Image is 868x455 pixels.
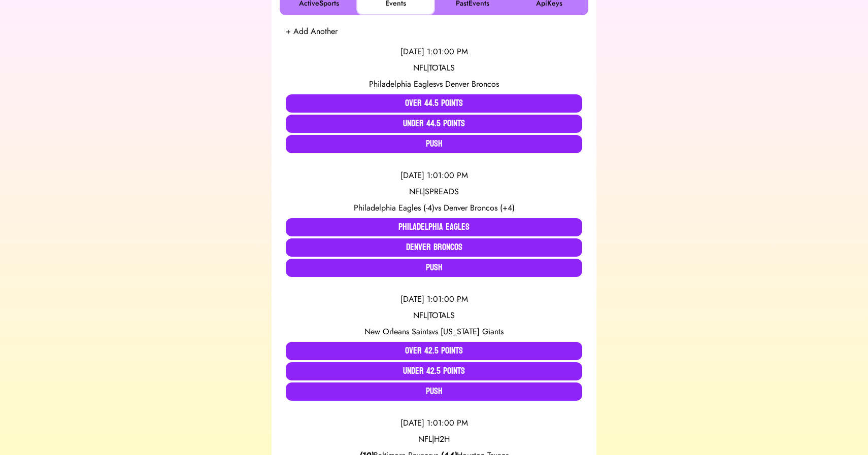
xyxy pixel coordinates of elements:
button: Denver Broncos [286,238,582,257]
div: [DATE] 1:01:00 PM [286,169,582,182]
button: Push [286,382,582,401]
button: Under 42.5 Points [286,362,582,380]
span: Philadelphia Eagles (-4) [354,202,435,214]
button: + Add Another [286,25,338,38]
button: Philadelphia Eagles [286,218,582,236]
div: [DATE] 1:01:00 PM [286,293,582,305]
span: Philadelphia Eagles [369,78,436,90]
div: NFL | TOTALS [286,309,582,322]
button: Over 42.5 Points [286,342,582,360]
div: vs [286,326,582,338]
button: Under 44.5 Points [286,115,582,133]
div: NFL | TOTALS [286,62,582,74]
div: vs [286,78,582,90]
span: [US_STATE] Giants [441,326,504,337]
span: Denver Broncos [445,78,499,90]
div: [DATE] 1:01:00 PM [286,417,582,429]
button: Over 44.5 Points [286,94,582,113]
div: [DATE] 1:01:00 PM [286,46,582,58]
div: NFL | SPREADS [286,186,582,198]
span: New Orleans Saints [364,326,431,337]
button: Push [286,135,582,153]
div: NFL | H2H [286,433,582,445]
button: Push [286,259,582,277]
span: Denver Broncos (+4) [444,202,515,214]
div: vs [286,202,582,214]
